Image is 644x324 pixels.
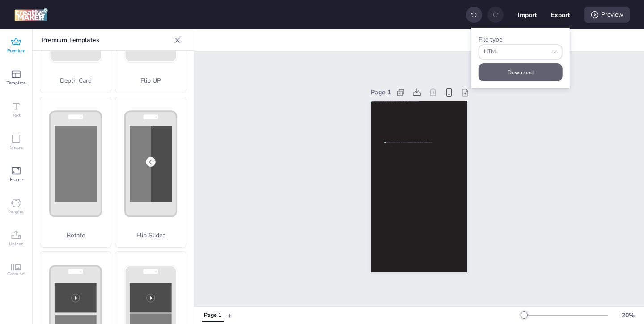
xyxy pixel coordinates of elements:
label: File type [479,35,502,44]
button: fileType [479,44,563,60]
span: Text [12,112,21,119]
span: Graphic [8,208,24,215]
span: Shape [10,144,22,151]
span: HTML [484,48,547,56]
div: Tabs [198,307,228,323]
button: Export [551,5,570,24]
p: Flip Slides [115,231,186,240]
button: Import [518,5,537,24]
span: Carousel [7,270,25,278]
p: Flip UP [115,76,186,85]
span: Upload [9,240,24,248]
span: Premium [7,47,25,55]
p: Premium Templates [42,29,170,51]
span: Template [7,80,25,87]
div: Preview [584,7,630,23]
button: Download [479,63,563,81]
img: logo Creative Maker [14,8,48,21]
p: Rotate [40,231,111,240]
div: Page 1 [204,311,221,320]
div: 20 % [617,311,639,320]
p: Depth Card [40,76,111,85]
button: + [228,307,232,323]
div: Page 1 [371,88,391,97]
span: Frame [10,176,23,183]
